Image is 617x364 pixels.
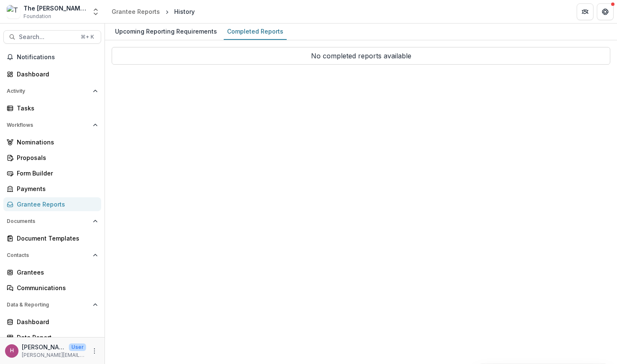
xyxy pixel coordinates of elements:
span: Documents [7,218,89,224]
div: History [174,7,195,16]
button: Open Activity [3,84,101,98]
a: Upcoming Reporting Requirements [112,24,220,40]
a: Data Report [3,330,101,344]
button: Notifications [3,50,101,64]
span: Activity [7,88,89,94]
nav: breadcrumb [108,5,198,18]
div: Grantee Reports [112,7,160,16]
div: Form Builder [17,169,94,178]
a: Dashboard [3,67,101,81]
span: Workflows [7,122,89,128]
p: No completed reports available [112,47,610,65]
button: Open Documents [3,215,101,228]
div: Communications [17,283,94,292]
a: Grantee Reports [3,197,101,211]
img: The Nathan & Esther K. Wagner Family Foundation [7,5,20,18]
div: Payments [17,184,94,193]
div: The [PERSON_NAME] & [PERSON_NAME] Family Foundation [24,4,86,13]
div: Upcoming Reporting Requirements [112,25,220,37]
button: Open entity switcher [90,3,102,20]
div: Grantees [17,268,94,277]
div: Dashboard [17,70,94,79]
span: Search... [19,34,76,41]
p: [PERSON_NAME][EMAIL_ADDRESS][DOMAIN_NAME] [22,351,86,359]
div: Dashboard [17,317,94,326]
div: Grantee Reports [17,200,94,209]
a: Dashboard [3,315,101,329]
div: Data Report [17,333,94,342]
button: Open Contacts [3,249,101,262]
div: ⌘ + K [79,32,96,42]
a: Payments [3,182,101,196]
span: Notifications [17,54,98,61]
a: Form Builder [3,166,101,180]
button: Search... [3,30,101,44]
div: Proposals [17,153,94,162]
span: Foundation [24,13,51,20]
div: hannah@jhphilanthropy.com [10,348,14,354]
a: Communications [3,281,101,295]
a: Grantee Reports [108,5,163,18]
a: Nominations [3,135,101,149]
div: Document Templates [17,234,94,243]
button: More [89,346,99,356]
button: Open Data & Reporting [3,298,101,312]
div: Tasks [17,104,94,113]
a: Completed Reports [224,24,287,40]
a: Document Templates [3,231,101,245]
a: Proposals [3,151,101,165]
a: Tasks [3,101,101,115]
button: Open Workflows [3,118,101,132]
div: Nominations [17,138,94,147]
p: User [69,343,86,351]
a: Grantees [3,265,101,279]
span: Data & Reporting [7,302,89,308]
button: Partners [577,3,593,20]
button: Get Help [597,3,614,20]
span: Contacts [7,252,89,258]
div: Completed Reports [224,25,287,37]
p: [PERSON_NAME][EMAIL_ADDRESS][DOMAIN_NAME] [22,343,65,351]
